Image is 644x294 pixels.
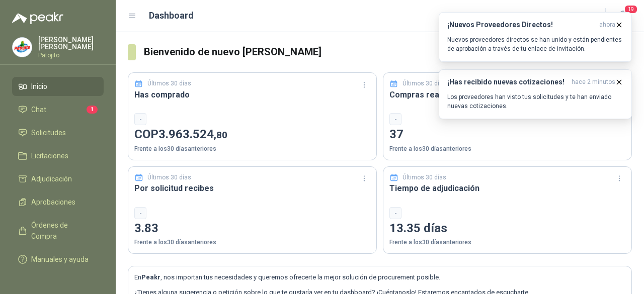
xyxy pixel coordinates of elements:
h3: Compras realizadas [389,88,625,101]
img: Company Logo [13,38,32,57]
a: Aprobaciones [12,192,104,212]
button: 19 [614,7,632,25]
a: Inicio [12,77,104,96]
h3: ¡Nuevos Proveedores Directos! [447,21,595,29]
span: ,80 [214,129,227,141]
span: 1 [87,106,98,114]
h3: Tiempo de adjudicación [389,182,625,194]
p: Frente a los 30 días anteriores [134,238,370,247]
h3: Has comprado [134,88,370,101]
p: Últimos 30 días [147,173,191,182]
span: 3.963.524 [158,127,227,141]
div: - [389,113,401,125]
span: ahora [599,21,615,29]
p: Frente a los 30 días anteriores [389,238,625,247]
p: En , nos importan tus necesidades y queremos ofrecerte la mejor solución de procurement posible. [134,272,625,282]
b: Peakr [141,273,160,281]
p: COP [134,125,370,144]
span: Órdenes de Compra [31,220,94,242]
span: 19 [624,5,638,14]
h1: Dashboard [149,9,194,23]
a: Manuales y ayuda [12,250,104,269]
p: Nuevos proveedores directos se han unido y están pendientes de aprobación a través de tu enlace d... [447,35,623,53]
span: hace 2 minutos [572,78,615,86]
span: Licitaciones [31,150,68,161]
span: Adjudicación [31,173,72,184]
p: [PERSON_NAME] [PERSON_NAME] [38,36,104,50]
a: Adjudicación [12,169,104,188]
div: - [134,113,146,125]
span: Chat [31,104,46,115]
span: Solicitudes [31,127,66,138]
span: Inicio [31,81,47,92]
span: Aprobaciones [31,197,75,208]
button: ¡Has recibido nuevas cotizaciones!hace 2 minutos Los proveedores han visto tus solicitudes y te h... [439,69,632,119]
p: Los proveedores han visto tus solicitudes y te han enviado nuevas cotizaciones. [447,92,623,111]
p: Patojito [38,52,104,58]
p: 3.83 [134,219,370,238]
a: Chat1 [12,100,104,119]
a: Solicitudes [12,123,104,142]
p: Frente a los 30 días anteriores [389,144,625,154]
p: 13.35 días [389,219,625,238]
div: - [389,207,401,219]
h3: ¡Has recibido nuevas cotizaciones! [447,78,568,86]
h3: Bienvenido de nuevo [PERSON_NAME] [144,44,632,60]
div: - [134,207,146,219]
button: ¡Nuevos Proveedores Directos!ahora Nuevos proveedores directos se han unido y están pendientes de... [439,12,632,62]
img: Logo peakr [12,12,63,24]
p: 37 [389,125,625,144]
p: Últimos 30 días [147,79,191,88]
p: Últimos 30 días [403,79,446,88]
a: Órdenes de Compra [12,216,104,246]
span: Manuales y ayuda [31,254,89,265]
a: Licitaciones [12,146,104,165]
h3: Por solicitud recibes [134,182,370,194]
p: Últimos 30 días [403,173,446,182]
p: Frente a los 30 días anteriores [134,144,370,154]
